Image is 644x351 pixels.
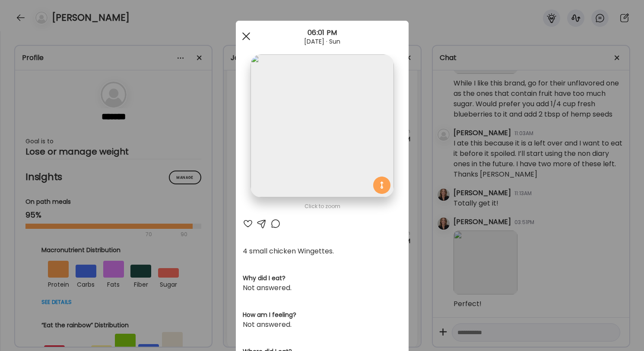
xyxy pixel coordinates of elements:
img: images%2FjdQOPJFAitdIgzzQ9nFQSI0PpUq1%2F8kIb5xkmaOYLsDCTGxEb%2F0PJZwkLZtOfXJUgT1mwD_1080 [251,54,393,197]
h3: How am I feeling? [243,310,402,319]
div: [DATE] · Sun [236,38,409,45]
div: Not answered. [243,319,402,330]
h3: Why did I eat? [243,274,402,283]
div: 06:01 PM [236,28,409,38]
div: 4 small chicken Wingettes. [243,246,402,256]
div: Click to zoom [243,201,402,212]
div: Not answered. [243,283,402,293]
